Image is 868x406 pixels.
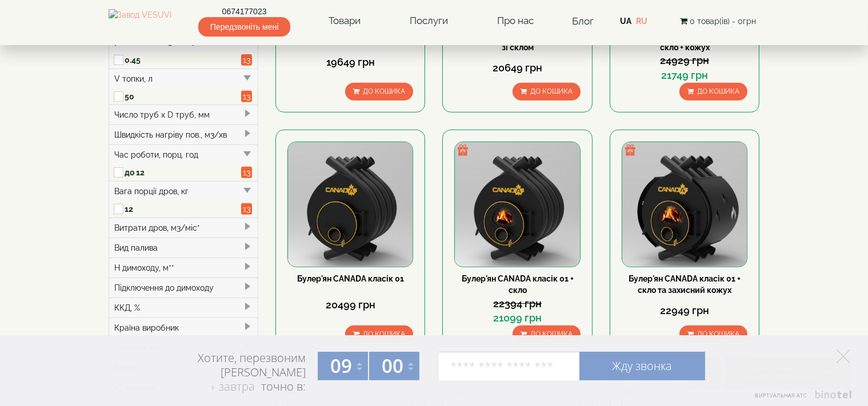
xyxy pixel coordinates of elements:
[625,31,744,52] a: Булер'ян VESUVI classic тип 01 скло + кожух
[109,278,258,298] div: Підключення до димоходу
[697,330,739,338] span: До кошика
[109,124,258,144] div: Швидкість нагріву пов., м3/хв
[690,17,756,26] span: 0 товар(ів) - 0грн
[755,392,807,399] span: Виртуальная АТС
[462,274,574,295] a: Булер'ян CANADA класік 01 + скло
[620,17,631,26] a: UA
[241,167,252,178] span: 13
[219,379,255,394] span: завтра
[454,296,580,311] div: 22394 грн
[109,317,258,337] div: Країна виробник
[622,142,747,267] img: Булер'ян CANADA класік 01 + скло та захисний кожух
[636,17,647,26] a: RU
[109,69,258,89] div: V топки, л
[287,55,413,70] div: 19649 грн
[625,144,636,156] img: gift
[629,274,741,295] a: Булер'ян CANADA класік 01 + скло та захисний кожух
[241,203,252,215] span: 13
[287,298,413,312] div: 20499 грн
[297,274,404,283] a: Булер'ян CANADA класік 01
[454,311,580,325] div: 21099 грн
[398,8,459,34] a: Послуги
[345,325,413,343] button: До кошика
[748,391,854,406] a: Виртуальная АТС
[125,203,242,215] label: 12
[363,330,405,338] span: До кошика
[198,6,290,17] a: 0674177023
[679,83,747,101] button: До кошика
[109,238,258,258] div: Вид палива
[622,53,747,68] div: 24929 грн
[125,91,242,102] label: 50
[454,61,580,75] div: 20649 грн
[457,144,469,156] img: gift
[455,142,579,267] img: Булер'ян CANADA класік 01 + скло
[530,330,573,338] span: До кошика
[363,87,405,95] span: До кошика
[572,15,594,27] a: Блог
[317,8,372,34] a: Товари
[382,353,403,379] span: 00
[109,144,258,164] div: Час роботи, порц. год
[513,325,581,343] button: До кошика
[677,15,759,27] button: 0 товар(ів) - 0грн
[109,104,258,124] div: Число труб x D труб, мм
[288,142,413,267] img: Булер'ян CANADA класік 01
[579,352,705,380] a: Жду звонка
[622,68,747,83] div: 21749 грн
[109,181,258,201] div: Вага порції дров, кг
[697,87,739,95] span: До кошика
[125,167,242,178] label: до 12
[241,54,252,66] span: 13
[345,83,413,101] button: До кошика
[198,17,290,37] span: Передзвоніть мені
[330,353,352,379] span: 09
[241,91,252,102] span: 13
[679,325,747,343] button: До кошика
[154,351,306,395] div: Хотите, перезвоним [PERSON_NAME] точно в:
[109,218,258,238] div: Витрати дров, м3/міс*
[125,54,242,66] label: 0.45
[530,87,573,95] span: До кошика
[109,298,258,317] div: ККД, %
[458,31,577,52] a: Булер'ян VESUVI classic тип 01 зі склом
[109,9,172,33] img: Завод VESUVI
[109,258,258,278] div: H димоходу, м**
[622,303,747,318] div: 22949 грн
[513,83,581,101] button: До кошика
[486,8,545,34] a: Про нас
